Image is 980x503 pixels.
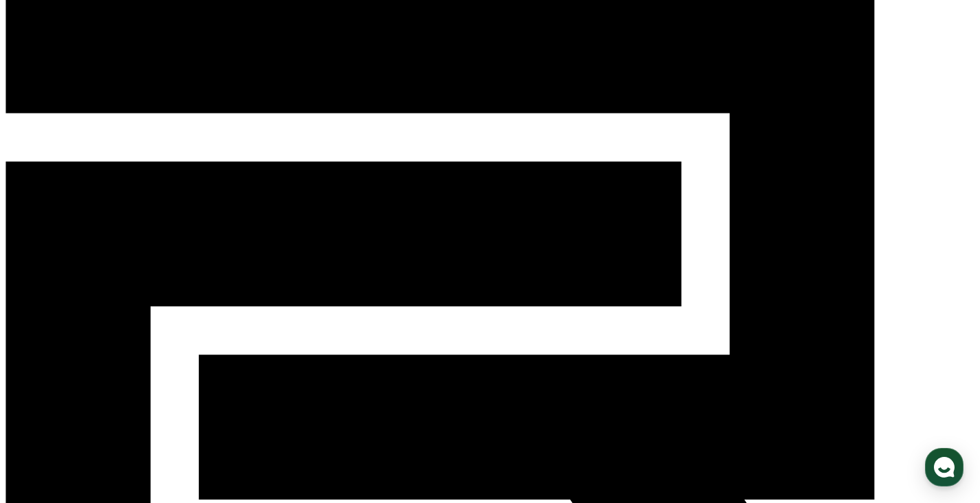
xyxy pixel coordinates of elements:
[126,410,142,421] span: 대화
[43,409,52,420] span: 홈
[91,389,177,423] a: 대화
[4,389,91,423] a: 홈
[177,389,264,423] a: 설정
[213,409,229,420] span: 설정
